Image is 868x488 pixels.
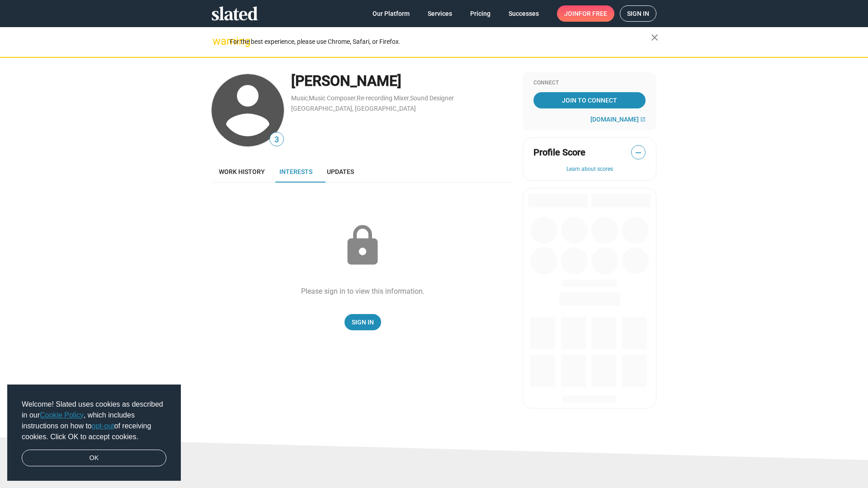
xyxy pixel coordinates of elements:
[410,94,454,102] a: Sound Designer
[272,161,320,183] a: Interests
[7,385,181,481] div: cookieconsent
[301,286,425,296] div: Please sign in to view this information.
[463,5,498,22] a: Pricing
[470,5,491,22] span: Pricing
[344,314,381,330] a: Sign In
[533,80,646,87] div: Connect
[501,5,546,22] a: Successes
[309,94,356,102] a: Music Composer
[428,5,452,22] span: Services
[230,36,651,48] div: For the best experience, please use Chrome, Safari, or Firefox.
[92,422,114,430] a: opt-out
[327,168,354,175] span: Updates
[212,161,272,183] a: Work history
[291,71,514,91] div: [PERSON_NAME]
[632,147,645,159] span: —
[212,36,223,47] mat-icon: warning
[557,5,614,22] a: Joinfor free
[640,117,646,122] mat-icon: open_in_new
[535,92,644,108] span: Join To Connect
[279,168,312,175] span: Interests
[270,134,283,146] span: 3
[352,314,374,330] span: Sign In
[579,5,607,22] span: for free
[649,32,660,43] mat-icon: close
[291,94,308,102] a: Music
[356,96,357,101] span: ,
[219,168,265,175] span: Work history
[509,5,539,22] span: Successes
[365,5,417,22] a: Our Platform
[320,161,361,183] a: Updates
[590,116,646,123] a: [DOMAIN_NAME]
[590,116,639,123] span: [DOMAIN_NAME]
[627,6,649,21] span: Sign in
[373,5,410,22] span: Our Platform
[308,96,309,101] span: ,
[291,105,416,112] a: [GEOGRAPHIC_DATA], [GEOGRAPHIC_DATA]
[40,411,84,419] a: Cookie Policy
[22,399,166,442] span: Welcome! Slated uses cookies as described in our , which includes instructions on how to of recei...
[357,94,409,102] a: Re-recording Mixer
[533,166,646,173] button: Learn about scores
[420,5,459,22] a: Services
[620,5,656,22] a: Sign in
[409,96,410,101] span: ,
[533,146,585,159] span: Profile Score
[22,450,166,467] a: dismiss cookie message
[564,5,607,22] span: Join
[533,92,646,108] a: Join To Connect
[340,223,385,268] mat-icon: lock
